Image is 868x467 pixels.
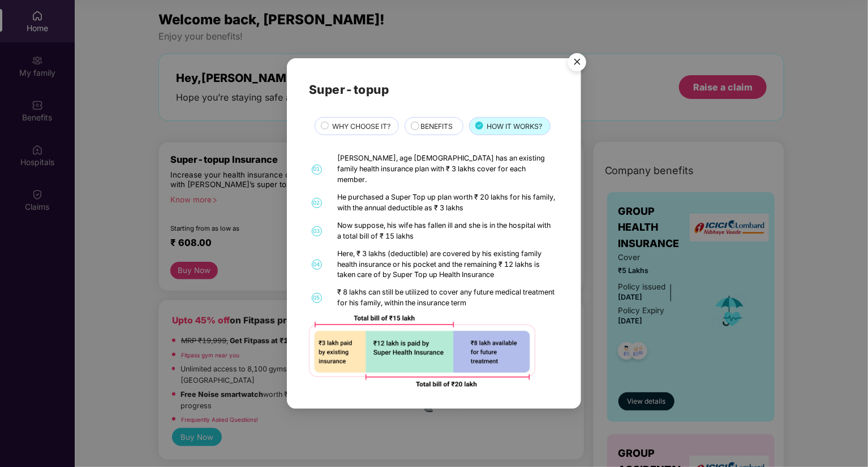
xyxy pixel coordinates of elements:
span: 04 [312,260,322,270]
span: 01 [312,165,322,175]
img: 92ad5f425632aafc39dd5e75337fe900.png [309,315,535,387]
div: ₹ 8 lakhs can still be utilized to cover any future medical treatment for his family, within the ... [338,287,557,309]
div: [PERSON_NAME], age [DEMOGRAPHIC_DATA] has an existing family health insurance plan with ₹ 3 lakhs... [338,153,557,185]
button: Close [561,47,592,78]
img: svg+xml;base64,PHN2ZyB4bWxucz0iaHR0cDovL3d3dy53My5vcmcvMjAwMC9zdmciIHdpZHRoPSI1NiIgaGVpZ2h0PSI1Ni... [561,48,593,80]
span: 05 [312,293,322,303]
span: BENEFITS [420,121,453,132]
h2: Super-topup [309,80,559,99]
div: He purchased a Super Top up plan worth ₹ 20 lakhs for his family, with the annual deductible as ₹... [338,192,557,214]
span: HOW IT WORKS? [487,121,542,132]
div: Here, ₹ 3 lakhs (deductible) are covered by his existing family health insurance or his pocket an... [338,249,557,281]
span: 03 [312,226,322,236]
div: Now suppose, his wife has fallen ill and she is in the hospital with a total bill of ₹ 15 lakhs [338,220,557,242]
span: WHY CHOOSE IT? [333,121,391,132]
span: 02 [312,198,322,208]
